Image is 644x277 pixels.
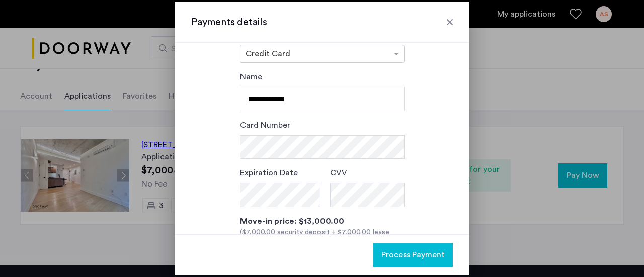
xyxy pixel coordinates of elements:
[240,227,405,248] div: ($7,000.00 security deposit + $7,000.00 lease price * 1 month's rent )
[240,71,262,83] label: Name
[240,119,290,131] label: Card Number
[381,249,445,261] span: Process Payment
[240,167,298,179] label: Expiration Date
[373,243,453,267] button: button
[191,15,453,29] h3: Payments details
[330,167,347,179] label: CVV
[240,215,405,227] div: Move-in price: $13,000.00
